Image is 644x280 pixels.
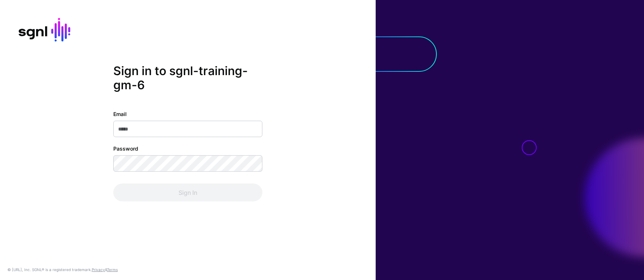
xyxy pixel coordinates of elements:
div: © [URL], Inc. SGNL® is a registered trademark. & [7,267,118,273]
a: Privacy [92,267,105,272]
a: Terms [107,267,118,272]
h2: Sign in to sgnl-training-gm-6 [113,64,262,92]
label: Email [113,110,127,118]
label: Password [113,145,138,152]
